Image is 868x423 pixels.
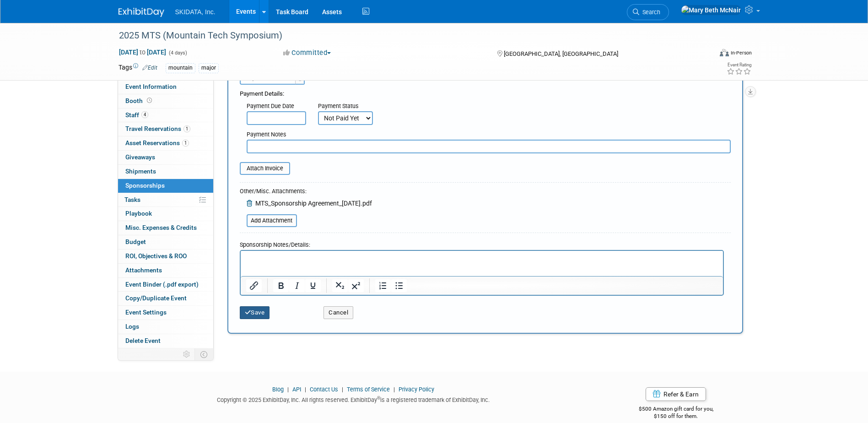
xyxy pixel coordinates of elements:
[125,323,139,330] span: Logs
[118,334,213,348] a: Delete Event
[289,279,305,292] button: Italic
[118,165,213,179] a: Shipments
[273,279,289,292] button: Bold
[118,193,213,207] a: Tasks
[118,320,213,334] a: Logs
[118,94,213,108] a: Booth
[272,386,284,393] a: Blog
[119,394,589,404] div: Copyright © 2025 ExhibitDay, Inc. All rights reserved. ExhibitDay is a registered trademark of Ex...
[125,139,189,146] span: Asset Reservations
[125,83,177,90] span: Event Information
[138,49,147,56] span: to
[124,196,140,203] span: Tasks
[627,4,669,20] a: Search
[302,386,308,393] span: |
[125,182,165,189] span: Sponsorships
[116,27,698,44] div: 2025 MTS (Mountain Tech Symposium)
[240,85,731,98] div: Payment Details:
[175,8,216,16] span: SKIDATA, Inc.
[118,306,213,320] a: Event Settings
[118,221,213,235] a: Misc. Expenses & Credits
[504,50,618,57] span: [GEOGRAPHIC_DATA], [GEOGRAPHIC_DATA]
[118,235,213,249] a: Budget
[125,168,156,175] span: Shipments
[602,412,750,420] div: $150 off for them.
[391,279,407,292] button: Bullet list
[255,200,372,207] span: MTS_Sponsorship Agreement_[DATE].pdf
[730,49,752,56] div: In-Person
[118,108,213,122] a: Staff4
[720,49,729,56] img: Format-Inperson.png
[125,153,155,161] span: Giveaways
[391,386,397,393] span: |
[118,207,213,221] a: Playbook
[182,140,189,146] span: 1
[125,97,154,104] span: Booth
[125,238,146,245] span: Budget
[125,224,197,231] span: Misc. Expenses & Credits
[166,63,195,73] div: mountain
[168,50,187,56] span: (4 days)
[240,306,270,319] button: Save
[125,210,152,217] span: Playbook
[141,111,148,118] span: 4
[332,279,348,292] button: Subscript
[377,396,380,401] sup: ®
[118,136,213,150] a: Asset Reservations1
[292,386,301,393] a: API
[240,237,724,250] div: Sponsorship Notes/Details:
[125,125,190,132] span: Travel Reservations
[118,264,213,277] a: Attachments
[681,5,741,15] img: Mary Beth McNair
[125,337,161,344] span: Delete Event
[125,294,187,302] span: Copy/Duplicate Event
[194,348,213,360] td: Toggle Event Tabs
[310,386,338,393] a: Contact Us
[241,251,723,276] iframe: Rich Text Area
[348,279,364,292] button: Superscript
[118,122,213,136] a: Travel Reservations1
[145,97,154,104] span: Booth not reserved yet
[118,179,213,193] a: Sponsorships
[347,386,390,393] a: Terms of Service
[247,102,304,111] div: Payment Due Date
[247,130,731,140] div: Payment Notes
[727,63,751,67] div: Event Rating
[318,102,379,111] div: Payment Status
[285,386,291,393] span: |
[323,306,353,319] button: Cancel
[399,386,434,393] a: Privacy Policy
[125,281,199,288] span: Event Binder (.pdf export)
[658,48,752,61] div: Event Format
[142,65,157,71] a: Edit
[119,48,167,56] span: [DATE] [DATE]
[119,8,164,17] img: ExhibitDay
[119,63,157,73] td: Tags
[118,249,213,263] a: ROI, Objectives & ROO
[125,266,162,274] span: Attachments
[118,151,213,164] a: Giveaways
[125,111,148,119] span: Staff
[639,9,660,16] span: Search
[280,48,334,58] button: Committed
[179,348,195,360] td: Personalize Event Tab Strip
[340,386,345,393] span: |
[118,80,213,94] a: Event Information
[125,309,167,316] span: Event Settings
[199,63,219,73] div: major
[118,278,213,292] a: Event Binder (.pdf export)
[305,279,321,292] button: Underline
[125,252,187,260] span: ROI, Objectives & ROO
[246,279,262,292] button: Insert/edit link
[646,387,706,401] a: Refer & Earn
[240,187,372,198] div: Other/Misc. Attachments:
[602,399,750,420] div: $500 Amazon gift card for you,
[118,292,213,305] a: Copy/Duplicate Event
[375,279,391,292] button: Numbered list
[183,125,190,132] span: 1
